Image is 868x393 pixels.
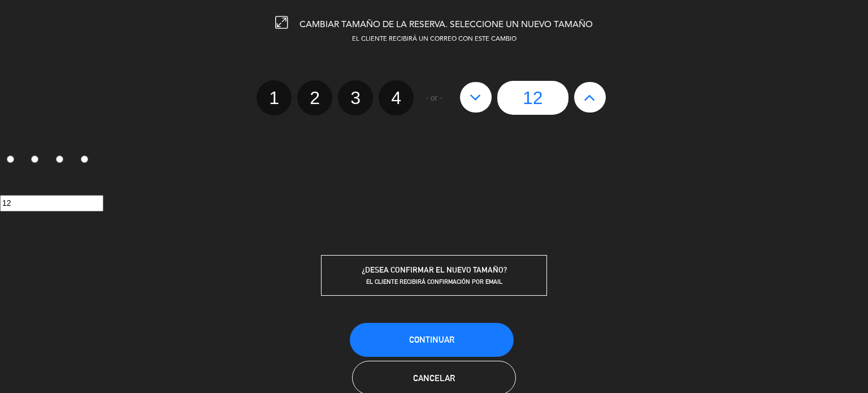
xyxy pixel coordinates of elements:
[300,20,593,29] span: CAMBIAR TAMAÑO DE LA RESERVA. SELECCIONE UN NUEVO TAMAÑO
[7,156,14,163] input: 1
[338,80,373,115] label: 3
[25,151,50,170] label: 2
[81,156,88,163] input: 4
[379,80,414,115] label: 4
[350,323,514,357] button: Continuar
[31,156,38,163] input: 2
[352,36,517,42] span: EL CLIENTE RECIBIRÁ UN CORREO CON ESTE CAMBIO
[74,151,99,170] label: 4
[297,80,332,115] label: 2
[50,151,75,170] label: 3
[257,80,292,115] label: 1
[413,373,455,383] span: Cancelar
[362,265,507,274] span: ¿DESEA CONFIRMAR EL NUEVO TAMAÑO?
[409,335,454,344] span: Continuar
[426,92,442,105] span: - or -
[56,156,63,163] input: 3
[366,278,502,286] span: EL CLIENTE RECIBIRÁ CONFIRMACIÓN POR EMAIL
